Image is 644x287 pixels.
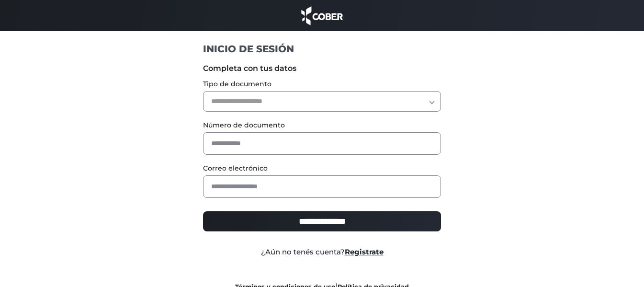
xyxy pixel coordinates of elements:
[203,43,441,55] h1: INICIO DE SESIÓN
[203,63,441,74] label: Completa con tus datos
[345,247,384,256] a: Registrate
[196,247,448,258] div: ¿Aún no tenés cuenta?
[203,120,441,130] label: Número de documento
[203,163,441,173] label: Correo electrónico
[299,5,346,26] img: cober_marca.png
[203,79,441,89] label: Tipo de documento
